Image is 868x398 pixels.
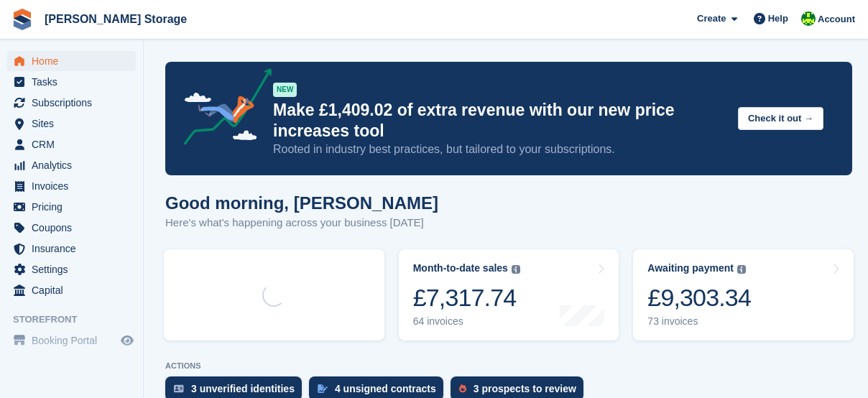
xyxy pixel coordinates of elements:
[7,197,136,217] a: menu
[32,218,118,238] span: Coupons
[647,315,751,328] div: 73 invoices
[273,142,726,157] p: Rooted in industry best practices, but tailored to your subscriptions.
[7,72,136,92] a: menu
[7,93,136,113] a: menu
[165,193,438,213] h1: Good morning, [PERSON_NAME]
[32,114,118,134] span: Sites
[165,215,438,231] p: Here's what's happening across your business [DATE]
[7,218,136,238] a: menu
[737,265,746,274] img: icon-info-grey-7440780725fd019a000dd9b08b2336e03edf1995a4989e88bcd33f0948082b44.svg
[13,313,143,327] span: Storefront
[32,51,118,71] span: Home
[335,383,436,394] div: 4 unsigned contracts
[7,330,136,351] a: menu
[697,11,726,26] span: Create
[7,239,136,259] a: menu
[32,280,118,300] span: Capital
[7,176,136,196] a: menu
[459,384,466,393] img: prospect-51fa495bee0391a8d652442698ab0144808aea92771e9ea1ae160a38d050c398.svg
[768,11,788,26] span: Help
[738,107,823,131] button: Check it out →
[119,332,136,349] a: Preview store
[39,7,193,31] a: [PERSON_NAME] Storage
[32,330,118,351] span: Booking Portal
[32,93,118,113] span: Subscriptions
[413,283,520,313] div: £7,317.74
[474,383,576,394] div: 3 prospects to review
[7,134,136,154] a: menu
[7,114,136,134] a: menu
[32,134,118,154] span: CRM
[273,100,726,142] p: Make £1,409.02 of extra revenue with our new price increases tool
[32,176,118,196] span: Invoices
[165,361,852,371] p: ACTIONS
[32,259,118,279] span: Settings
[172,68,272,150] img: price-adjustments-announcement-icon-8257ccfd72463d97f412b2fc003d46551f7dbcb40ab6d574587a9cd5c0d94...
[7,51,136,71] a: menu
[273,83,297,97] div: NEW
[801,11,816,26] img: Claire Wilson
[647,283,751,313] div: £9,303.34
[399,249,619,341] a: Month-to-date sales £7,317.74 64 invoices
[32,155,118,175] span: Analytics
[512,265,520,274] img: icon-info-grey-7440780725fd019a000dd9b08b2336e03edf1995a4989e88bcd33f0948082b44.svg
[7,155,136,175] a: menu
[413,262,508,274] div: Month-to-date sales
[413,315,520,328] div: 64 invoices
[633,249,854,341] a: Awaiting payment £9,303.34 73 invoices
[7,280,136,300] a: menu
[11,9,33,30] img: stora-icon-8386f47178a22dfd0bd8f6a31ec36ba5ce8667c1dd55bd0f319d3a0aa187defe.svg
[32,197,118,217] span: Pricing
[32,239,118,259] span: Insurance
[191,383,295,394] div: 3 unverified identities
[32,72,118,92] span: Tasks
[318,384,328,393] img: contract_signature_icon-13c848040528278c33f63329250d36e43548de30e8caae1d1a13099fd9432cc5.svg
[7,259,136,279] a: menu
[818,12,855,27] span: Account
[174,384,184,393] img: verify_identity-adf6edd0f0f0b5bbfe63781bf79b02c33cf7c696d77639b501bdc392416b5a36.svg
[647,262,734,274] div: Awaiting payment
